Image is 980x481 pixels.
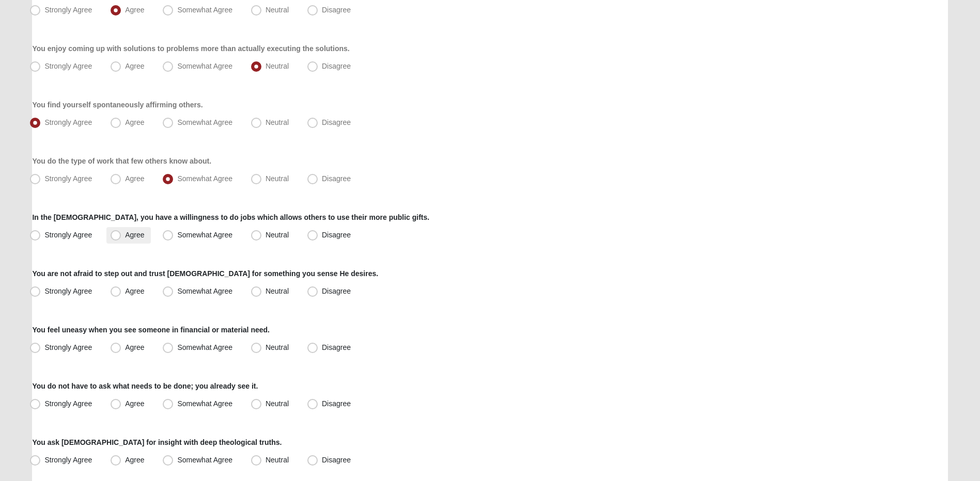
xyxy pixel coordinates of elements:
span: Disagree [322,118,351,126]
span: Disagree [322,456,351,464]
span: Somewhat Agree [177,231,232,239]
span: Agree [125,287,144,295]
span: Strongly Agree [44,118,92,126]
span: Agree [125,231,144,239]
span: Neutral [266,456,289,464]
span: Disagree [322,6,351,14]
span: Agree [125,343,144,351]
span: Somewhat Agree [177,343,232,351]
span: Disagree [322,174,351,183]
span: Somewhat Agree [177,287,232,295]
span: Strongly Agree [44,174,92,183]
span: Somewhat Agree [177,399,232,408]
span: Strongly Agree [44,343,92,351]
span: Somewhat Agree [177,456,232,464]
span: Agree [125,6,144,14]
label: You do the type of work that few others know about. [32,156,211,166]
span: Strongly Agree [44,399,92,408]
span: Neutral [266,6,289,14]
span: Agree [125,399,144,408]
span: Somewhat Agree [177,6,232,14]
span: Disagree [322,343,351,351]
span: Agree [125,174,144,183]
span: Somewhat Agree [177,174,232,183]
span: Agree [125,62,144,70]
span: Agree [125,118,144,126]
span: Agree [125,456,144,464]
span: Strongly Agree [44,456,92,464]
span: Neutral [266,287,289,295]
label: In the [DEMOGRAPHIC_DATA], you have a willingness to do jobs which allows others to use their mor... [32,212,429,222]
span: Somewhat Agree [177,118,232,126]
span: Disagree [322,231,351,239]
span: Neutral [266,62,289,70]
span: Neutral [266,399,289,408]
span: Neutral [266,343,289,351]
span: Somewhat Agree [177,62,232,70]
span: Disagree [322,399,351,408]
span: Disagree [322,62,351,70]
span: Strongly Agree [44,6,92,14]
label: You are not afraid to step out and trust [DEMOGRAPHIC_DATA] for something you sense He desires. [32,268,378,279]
span: Strongly Agree [44,231,92,239]
span: Strongly Agree [44,62,92,70]
label: You ask [DEMOGRAPHIC_DATA] for insight with deep theological truths. [32,437,282,447]
span: Strongly Agree [44,287,92,295]
label: You do not have to ask what needs to be done; you already see it. [32,381,258,391]
label: You find yourself spontaneously affirming others. [32,100,203,110]
span: Neutral [266,118,289,126]
label: You enjoy coming up with solutions to problems more than actually executing the solutions. [32,43,349,54]
span: Disagree [322,287,351,295]
span: Neutral [266,231,289,239]
span: Neutral [266,174,289,183]
label: You feel uneasy when you see someone in financial or material need. [32,325,270,335]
